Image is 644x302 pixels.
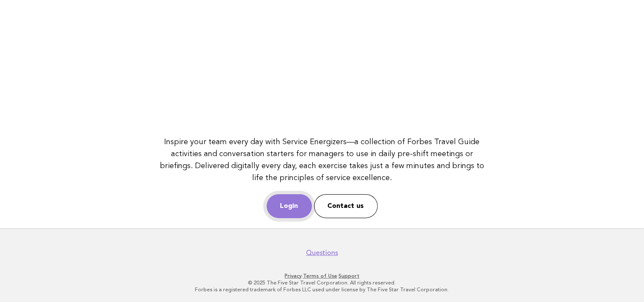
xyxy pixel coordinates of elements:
a: Questions [306,249,338,257]
p: Forbes is a registered trademark of Forbes LLC used under license by The Five Star Travel Corpora... [61,286,584,293]
p: · · [61,272,584,279]
p: Inspire your team every day with Service Energizers—a collection of Forbes Travel Guide activitie... [159,136,485,184]
a: Login [267,194,312,218]
p: © 2025 The Five Star Travel Corporation. All rights reserved. [61,279,584,286]
a: Support [338,273,359,279]
a: Contact us [314,194,378,218]
a: Privacy [285,273,302,279]
a: Terms of Use [303,273,337,279]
